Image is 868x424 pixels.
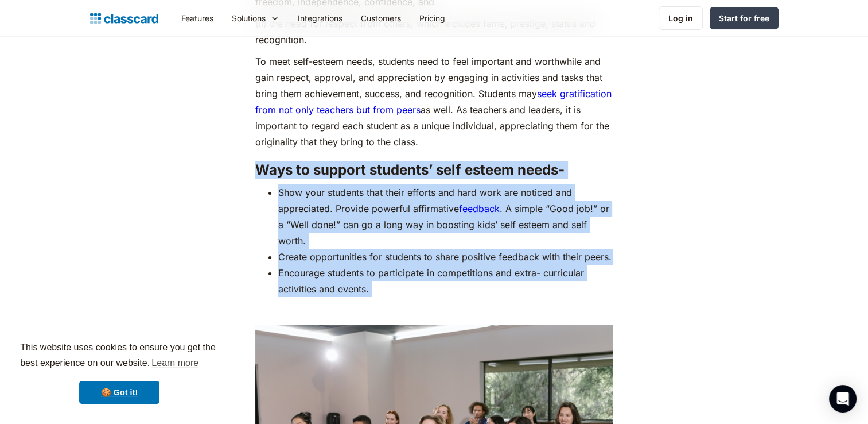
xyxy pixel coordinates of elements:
[410,5,454,31] a: Pricing
[223,5,289,31] div: Solutions
[278,265,613,297] li: Encourage students to participate in competitions and extra- curricular activities and events.
[150,354,200,372] a: learn more about cookies
[352,5,410,31] a: Customers
[90,10,158,26] a: home
[710,7,779,29] a: Start for free
[20,341,219,372] span: This website uses cookies to ensure you get the best experience on our website.
[278,249,613,265] li: Create opportunities for students to share positive feedback with their peers.
[255,161,613,179] h3: Ways to support students’ self esteem needs-
[255,303,613,319] p: ‍
[829,385,857,413] div: Open Intercom Messenger
[232,12,266,24] div: Solutions
[172,5,223,31] a: Features
[255,53,613,150] p: To meet self-esteem needs, students need to feel important and worthwhile and gain respect, appro...
[79,381,159,404] a: dismiss cookie message
[459,203,500,214] a: feedback
[289,5,352,31] a: Integrations
[9,330,229,415] div: cookieconsent
[255,88,612,115] a: seek gratification from not only teachers but from peers
[659,6,703,30] a: Log in
[278,184,613,249] li: Show your students that their efforts and hard work are noticed and appreciated. Provide powerful...
[668,12,693,24] div: Log in
[719,12,769,24] div: Start for free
